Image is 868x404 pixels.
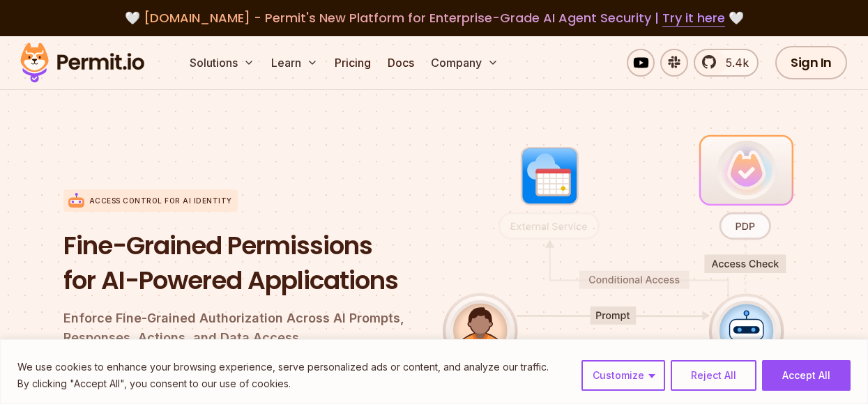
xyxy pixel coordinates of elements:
button: Accept All [762,360,851,391]
img: Permit logo [14,39,151,86]
p: We use cookies to enhance your browsing experience, serve personalized ads or content, and analyz... [17,359,549,375]
p: By clicking "Accept All", you consent to our use of cookies. [17,375,549,392]
button: Customize [581,360,665,391]
a: Pricing [329,49,376,77]
button: Solutions [184,49,260,77]
a: 5.4k [694,49,759,77]
div: 🤍 🤍 [33,8,835,28]
p: Enforce Fine-Grained Authorization Across AI Prompts, Responses, Actions, and Data Access [63,309,420,348]
p: Access control for AI Identity [89,196,232,206]
button: Reject All [671,360,756,391]
span: 5.4k [717,54,749,71]
a: Docs [382,49,420,77]
span: [DOMAIN_NAME] - Permit's New Platform for Enterprise-Grade AI Agent Security | [144,9,725,26]
a: Sign In [775,46,847,79]
a: Try it here [662,9,725,27]
button: Learn [266,49,323,77]
button: Company [425,49,504,77]
h1: Fine-Grained Permissions for AI-Powered Applications [63,228,420,297]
